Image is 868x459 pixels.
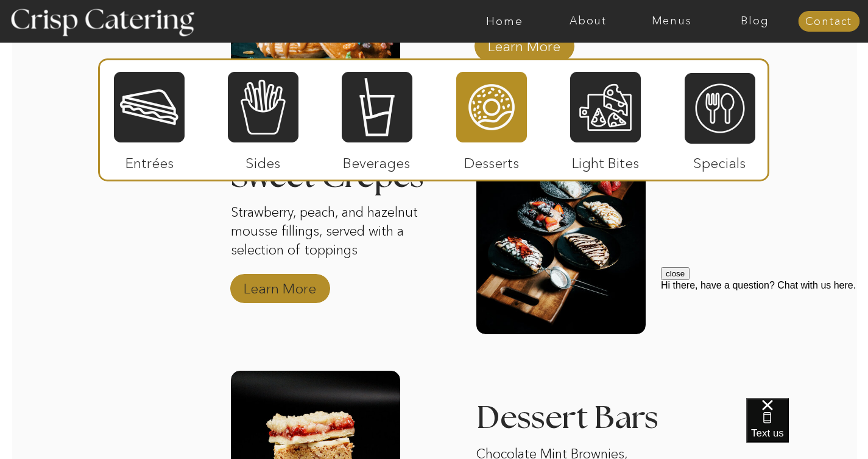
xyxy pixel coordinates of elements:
h3: Dessert Bars [476,402,660,418]
p: Entrées [109,142,190,178]
p: Strawberry, peach, and hazelnut mousse fillings, served with a selection of toppings [231,203,431,262]
a: About [546,15,630,27]
p: Beverages [336,142,417,178]
a: Learn More [239,268,320,303]
p: Desserts [451,142,532,178]
a: Learn More [484,26,565,61]
iframe: podium webchat widget prompt [661,267,868,413]
p: Light Bites [565,142,646,178]
p: Sides [222,142,303,178]
a: Menus [630,15,713,27]
a: Home [463,15,546,27]
p: Specials [679,142,760,178]
a: Blog [713,15,797,27]
iframe: podium webchat widget bubble [746,398,868,459]
a: Contact [798,16,859,28]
